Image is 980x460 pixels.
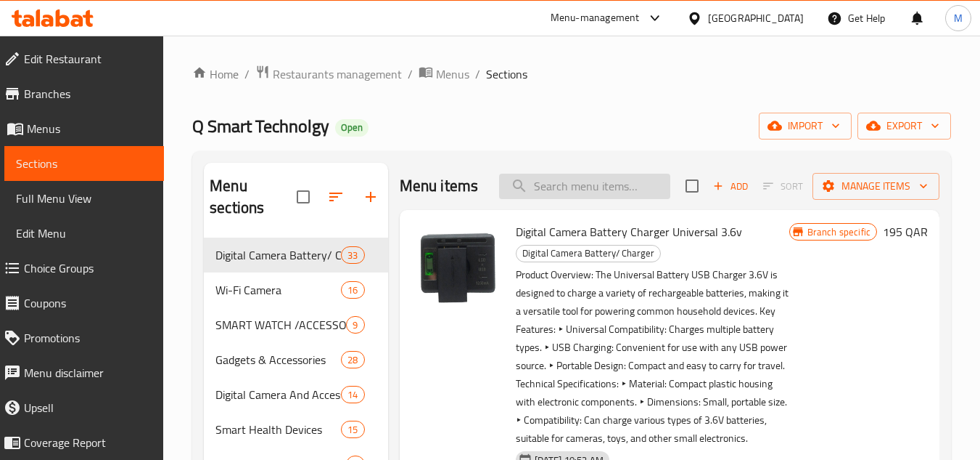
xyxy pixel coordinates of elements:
[210,175,296,219] h2: Menu sections
[516,266,789,448] p: Product Overview: The Universal Battery USB Charger 3.6V is designed to charge a variety of recha...
[677,171,707,201] span: Select section
[475,65,480,83] li: /
[857,113,951,140] button: export
[192,110,329,142] span: Q Smart Technolgy
[341,421,364,438] div: items
[204,273,387,307] div: Wi-Fi Camera16
[341,386,364,403] div: items
[516,245,661,262] div: Digital Camera Battery/ Charger
[353,179,388,214] button: Add section
[16,190,152,207] span: Full Menu View
[24,50,152,68] span: Edit Restaurant
[411,222,504,315] img: Digital Camera Battery Charger Universal 3.6v
[4,216,164,251] a: Edit Menu
[754,175,812,198] span: Select section first
[802,225,876,239] span: Branch specific
[335,121,368,134] span: Open
[342,283,363,297] span: 16
[215,351,341,368] span: Gadgets & Accessories
[215,421,341,438] span: Smart Health Devices
[192,65,239,83] a: Home
[408,65,413,83] li: /
[419,65,469,84] a: Menus
[516,221,742,243] span: Digital Camera Battery Charger Universal 3.6v
[204,342,387,377] div: Gadgets & Accessories28
[812,173,939,200] button: Manage items
[255,65,402,84] a: Restaurants management
[341,351,364,368] div: items
[342,353,363,367] span: 28
[869,117,939,135] span: export
[708,10,804,26] div: [GEOGRAPHIC_DATA]
[16,155,152,172] span: Sections
[954,10,963,26] span: M
[204,307,387,342] div: SMART WATCH /ACCESSORIES9
[24,294,152,312] span: Coupons
[244,65,250,83] li: /
[215,386,341,403] span: Digital Camera And Accessories
[342,388,363,402] span: 14
[24,329,152,347] span: Promotions
[400,175,479,197] h2: Menu items
[288,182,318,212] span: Select all sections
[27,120,152,137] span: Menus
[215,316,346,334] span: SMART WATCH /ACCESSORIES
[4,146,164,181] a: Sections
[192,65,951,84] nav: breadcrumb
[436,65,469,83] span: Menus
[215,281,341,299] span: Wi-Fi Camera
[24,259,152,277] span: Choice Groups
[342,423,363,437] span: 15
[16,225,152,242] span: Edit Menu
[759,113,852,140] button: import
[486,65,527,83] span: Sections
[516,245,660,262] span: Digital Camera Battery/ Charger
[341,246,364,264] div: items
[335,119,368,137] div: Open
[551,9,640,27] div: Menu-management
[24,364,152,382] span: Menu disclaimer
[273,65,402,83] span: Restaurants management
[346,316,364,334] div: items
[347,318,363,332] span: 9
[770,117,840,135] span: import
[707,175,754,198] button: Add
[499,174,670,199] input: search
[711,178,750,195] span: Add
[215,246,341,264] span: Digital Camera Battery/ Charger
[204,238,387,273] div: Digital Camera Battery/ Charger33
[204,412,387,447] div: Smart Health Devices15
[24,85,152,102] span: Branches
[24,434,152,451] span: Coverage Report
[24,399,152,416] span: Upsell
[824,177,928,195] span: Manage items
[4,181,164,216] a: Full Menu View
[341,281,364,299] div: items
[707,175,754,198] span: Add item
[204,377,387,412] div: Digital Camera And Accessories14
[318,179,353,214] span: Sort sections
[342,249,363,262] span: 33
[883,222,928,242] h6: 195 QAR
